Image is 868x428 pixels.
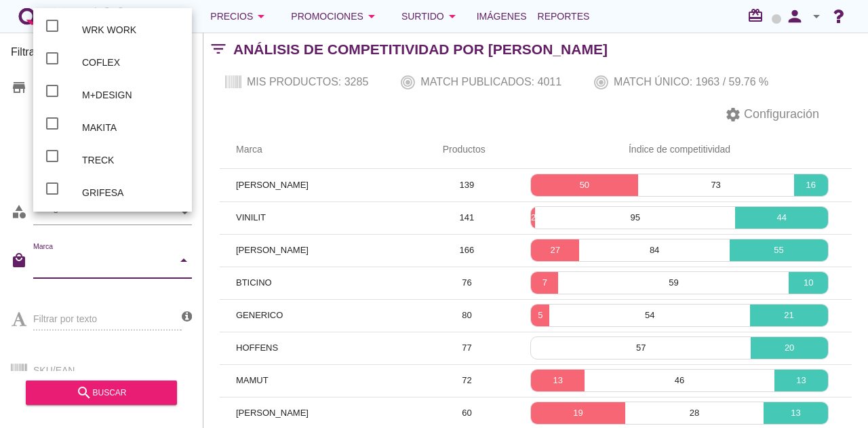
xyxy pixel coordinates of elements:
[789,276,828,290] p: 10
[82,87,181,103] div: M+DESIGN
[714,102,830,127] button: Configuración
[280,3,391,30] button: Promociones
[750,309,828,322] p: 21
[82,22,181,38] div: WRK WORK
[236,245,309,255] span: [PERSON_NAME]
[220,131,427,169] th: Marca: Not sorted.
[16,3,125,30] a: white-qmatch-logo
[236,212,266,222] span: VINILIT
[741,105,819,123] span: Configuración
[531,374,585,387] p: 13
[531,309,549,322] p: 5
[538,8,590,24] span: Reportes
[747,7,769,24] i: redeem
[203,49,233,50] i: filter_list
[427,131,507,169] th: Productos: Not sorted.
[37,385,166,401] div: buscar
[444,8,460,24] i: arrow_drop_down
[11,79,27,96] i: store
[82,54,181,71] div: COFLEX
[638,178,794,192] p: 73
[579,244,730,257] p: 84
[625,406,764,420] p: 28
[199,3,280,30] button: Precios
[507,131,852,169] th: Índice de competitividad: Not sorted.
[236,375,269,385] span: MAMUT
[401,8,460,24] div: Surtido
[82,152,181,168] div: TRECK
[210,8,269,24] div: Precios
[585,374,774,387] p: 46
[236,180,309,190] span: [PERSON_NAME]
[11,203,27,220] i: category
[808,8,825,24] i: arrow_drop_down
[236,408,309,418] span: [PERSON_NAME]
[291,8,380,24] div: Promociones
[82,184,181,201] div: GRIFESA
[427,169,507,201] td: 139
[427,201,507,234] td: 141
[558,276,789,290] p: 59
[363,8,380,24] i: arrow_drop_down
[391,3,471,30] button: Surtido
[233,39,608,60] h2: Análisis de competitividad por [PERSON_NAME]
[427,332,507,364] td: 77
[427,364,507,397] td: 72
[477,8,527,24] span: Imágenes
[427,267,507,299] td: 76
[794,178,828,192] p: 16
[82,119,181,136] div: MAKITA
[236,343,278,353] span: HOFFENS
[532,3,595,30] a: Reportes
[76,385,92,401] i: search
[531,178,638,192] p: 50
[535,211,735,225] p: 95
[253,8,269,24] i: arrow_drop_down
[764,406,828,420] p: 13
[774,374,828,387] p: 13
[531,341,751,355] p: 57
[531,276,558,290] p: 7
[11,44,192,66] h3: Filtrar por
[730,244,828,257] p: 55
[11,252,27,269] i: local_mall
[236,277,272,288] span: BTICINO
[531,244,579,257] p: 27
[725,106,741,123] i: settings
[549,309,750,322] p: 54
[531,406,625,420] p: 19
[427,299,507,332] td: 80
[751,341,828,355] p: 20
[236,310,283,320] span: GENERICO
[427,234,507,267] td: 166
[176,252,192,269] i: arrow_drop_down
[735,211,828,225] p: 44
[471,3,532,30] a: Imágenes
[781,7,808,26] i: person
[26,381,177,405] button: buscar
[531,211,535,225] p: 2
